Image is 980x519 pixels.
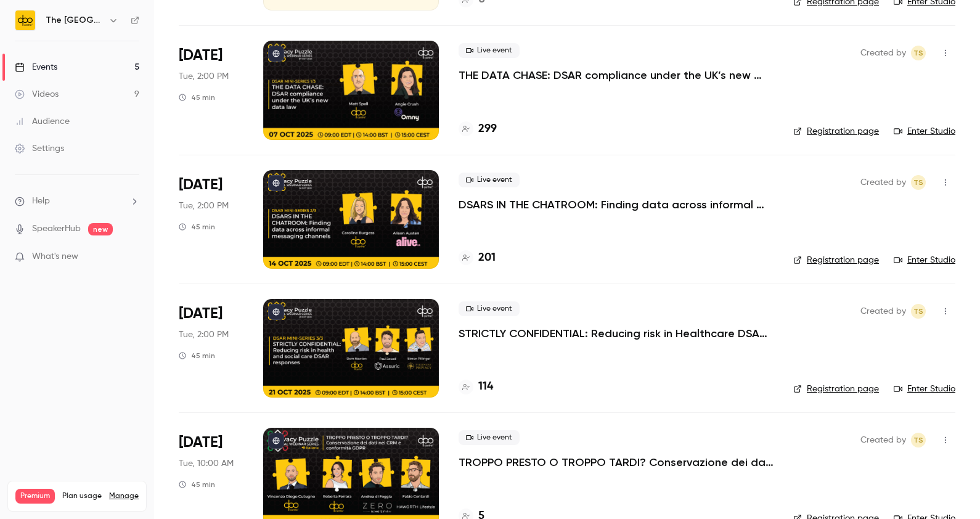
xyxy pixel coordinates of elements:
[478,250,496,266] h4: 201
[860,304,906,319] span: Created by
[894,254,955,266] a: Enter Studio
[179,175,223,195] span: [DATE]
[62,491,102,501] span: Plan usage
[179,299,243,398] div: Oct 21 Tue, 2:00 PM (Europe/London)
[793,254,879,266] a: Registration page
[179,304,223,324] span: [DATE]
[913,46,923,60] span: TS
[911,433,926,447] span: Taylor Swann
[179,170,243,269] div: Oct 14 Tue, 2:00 PM (Europe/London)
[15,88,59,100] div: Videos
[793,383,879,395] a: Registration page
[179,222,215,232] div: 45 min
[15,142,64,155] div: Settings
[860,175,906,190] span: Created by
[459,326,774,341] a: STRICTLY CONFIDENTIAL: Reducing risk in Healthcare DSAR responses
[179,433,223,452] span: [DATE]
[793,125,879,137] a: Registration page
[15,61,57,73] div: Events
[15,489,55,504] span: Premium
[459,301,520,316] span: Live event
[459,121,497,137] a: 299
[179,457,234,470] span: Tue, 10:00 AM
[913,175,923,190] span: TS
[32,223,81,235] a: SpeakerHub
[459,173,520,187] span: Live event
[459,455,774,470] a: TROPPO PRESTO O TROPPO TARDI? Conservazione dei dati nei CRM e conformità GDPR
[913,433,923,447] span: TS
[179,480,215,489] div: 45 min
[459,250,496,266] a: 201
[860,433,906,447] span: Created by
[125,251,139,263] iframe: Noticeable Trigger
[860,46,906,60] span: Created by
[109,491,139,501] a: Manage
[459,68,774,83] a: THE DATA CHASE: DSAR compliance under the UK’s new data law
[179,200,229,212] span: Tue, 2:00 PM
[478,121,497,137] h4: 299
[179,70,229,83] span: Tue, 2:00 PM
[459,197,774,212] a: DSARS IN THE CHATROOM: Finding data across informal messaging channels
[179,41,243,139] div: Oct 7 Tue, 2:00 PM (Europe/London)
[459,378,493,395] a: 114
[911,304,926,319] span: Taylor Swann
[459,43,520,58] span: Live event
[894,383,955,395] a: Enter Studio
[15,10,35,30] img: The DPO Centre
[179,351,215,361] div: 45 min
[15,115,70,128] div: Audience
[15,195,139,208] li: help-dropdown-opener
[179,46,223,65] span: [DATE]
[46,14,104,27] h6: The [GEOGRAPHIC_DATA]
[32,250,78,263] span: What's new
[478,378,493,395] h4: 114
[179,92,215,102] div: 45 min
[88,223,113,235] span: new
[911,46,926,60] span: Taylor Swann
[894,125,955,137] a: Enter Studio
[179,329,229,341] span: Tue, 2:00 PM
[459,430,520,445] span: Live event
[913,304,923,319] span: TS
[911,175,926,190] span: Taylor Swann
[32,195,50,208] span: Help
